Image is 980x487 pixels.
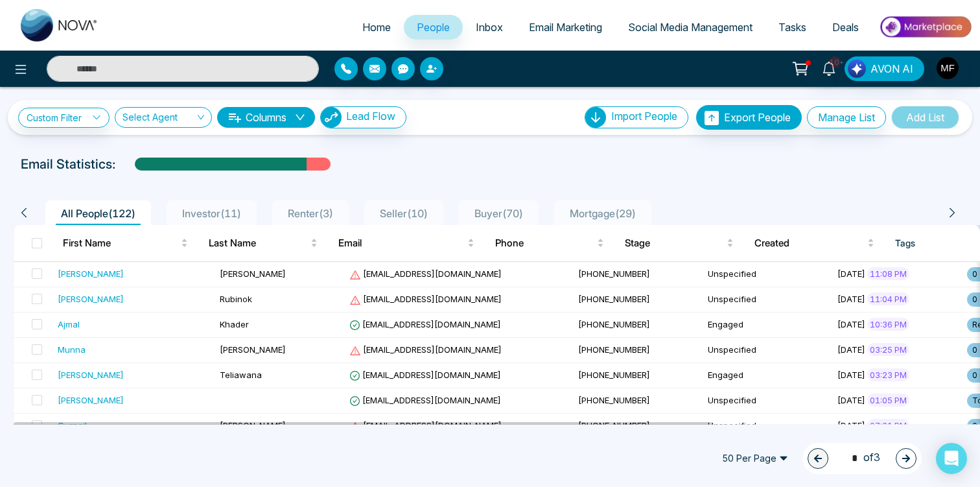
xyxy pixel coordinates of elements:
span: Teliawana [220,370,262,380]
span: Lead Flow [346,110,395,123]
td: Unspecified [703,287,832,313]
span: [DATE] [837,420,865,431]
th: First Name [52,225,198,261]
a: Email Marketing [516,15,615,40]
span: Mortgage ( 29 ) [565,207,641,220]
span: Phone [495,235,594,251]
span: 03:25 PM [867,343,909,356]
div: Ajmal [58,318,80,331]
div: [PERSON_NAME] [58,368,124,381]
span: Email Marketing [529,21,602,34]
img: Market-place.gif [878,12,972,42]
span: Created [754,235,865,251]
a: People [404,15,463,40]
span: Renter ( 3 ) [283,207,338,220]
span: 11:08 PM [867,267,909,280]
span: 11:04 PM [867,292,909,305]
span: [EMAIL_ADDRESS][DOMAIN_NAME] [349,370,501,380]
span: Khader [220,319,249,329]
a: Inbox [463,15,516,40]
span: Seller ( 10 ) [375,207,433,220]
div: [PERSON_NAME] [58,292,124,305]
span: [PHONE_NUMBER] [578,319,650,329]
span: [PHONE_NUMBER] [578,344,650,355]
div: Munna [58,343,86,356]
span: [PHONE_NUMBER] [578,370,650,380]
span: down [295,112,305,123]
span: Email [338,235,465,251]
th: Created [744,225,885,261]
th: Email [328,225,485,261]
span: [EMAIL_ADDRESS][DOMAIN_NAME] [349,294,502,304]
p: Email Statistics: [21,154,115,174]
td: Unspecified [703,414,832,439]
th: Stage [614,225,744,261]
span: Buyer ( 70 ) [469,207,528,220]
span: Inbox [476,21,503,34]
a: Deals [819,15,872,40]
td: Engaged [703,363,832,388]
span: [DATE] [837,370,865,380]
span: [EMAIL_ADDRESS][DOMAIN_NAME] [349,420,502,431]
a: 10+ [813,56,845,79]
div: Gurnail [58,419,87,432]
span: 10:36 PM [867,318,909,331]
img: User Avatar [937,57,959,79]
span: [DATE] [837,268,865,279]
span: Home [362,21,391,34]
span: [DATE] [837,319,865,329]
td: Unspecified [703,388,832,414]
img: Lead Flow [848,60,866,78]
span: [EMAIL_ADDRESS][DOMAIN_NAME] [349,344,502,355]
span: Social Media Management [628,21,752,34]
div: Open Intercom Messenger [936,443,967,474]
span: 07:31 PM [867,419,909,432]
span: Deals [832,21,859,34]
button: Export People [696,105,802,130]
button: Manage List [807,106,886,128]
th: Last Name [198,225,328,261]
span: People [417,21,450,34]
span: [PHONE_NUMBER] [578,420,650,431]
a: Custom Filter [18,108,110,128]
span: [EMAIL_ADDRESS][DOMAIN_NAME] [349,319,501,329]
span: Last Name [209,235,308,251]
button: Lead Flow [320,106,406,128]
span: [DATE] [837,395,865,405]
span: 01:05 PM [867,394,909,407]
span: 10+ [829,56,841,68]
a: Lead FlowLead Flow [315,106,406,128]
td: Engaged [703,313,832,338]
span: [EMAIL_ADDRESS][DOMAIN_NAME] [349,268,502,279]
span: First Name [63,235,178,251]
span: [PHONE_NUMBER] [578,294,650,304]
span: Stage [625,235,724,251]
div: [PERSON_NAME] [58,394,124,407]
a: Social Media Management [615,15,765,40]
span: 50 Per Page [713,448,797,469]
td: Unspecified [703,338,832,363]
span: Import People [611,110,677,123]
span: AVON AI [870,61,913,77]
button: Columnsdown [217,107,315,128]
div: [PERSON_NAME] [58,267,124,280]
span: [EMAIL_ADDRESS][DOMAIN_NAME] [349,395,501,405]
span: [DATE] [837,294,865,304]
th: Phone [485,225,614,261]
span: [DATE] [837,344,865,355]
span: All People ( 122 ) [56,207,141,220]
td: Unspecified [703,262,832,287]
img: Lead Flow [321,107,342,128]
img: Nova CRM Logo [21,9,99,42]
a: Home [349,15,404,40]
span: Export People [724,111,791,124]
span: of 3 [844,449,880,467]
span: Investor ( 11 ) [177,207,246,220]
span: Rubinok [220,294,252,304]
span: 03:23 PM [867,368,909,381]
span: [PHONE_NUMBER] [578,268,650,279]
span: [PERSON_NAME] [220,268,286,279]
span: [PHONE_NUMBER] [578,395,650,405]
span: [PERSON_NAME] [220,344,286,355]
span: Tasks [778,21,806,34]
